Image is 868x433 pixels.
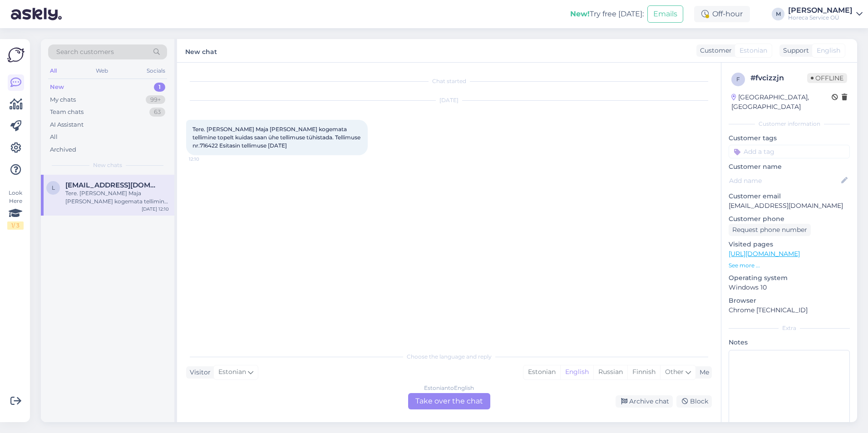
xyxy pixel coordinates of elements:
[694,6,750,22] div: Off-hour
[570,10,590,18] b: New!
[560,365,593,379] div: English
[218,367,246,377] span: Estonian
[94,65,110,77] div: Web
[729,133,850,143] p: Customer tags
[729,120,850,128] div: Customer information
[408,393,490,409] div: Take over the chat
[627,365,660,379] div: Finnish
[154,83,165,92] div: 1
[729,261,850,270] p: See more ...
[729,201,850,211] p: [EMAIL_ADDRESS][DOMAIN_NAME]
[731,93,832,112] div: [GEOGRAPHIC_DATA], [GEOGRAPHIC_DATA]
[729,273,850,283] p: Operating system
[616,395,673,408] div: Archive chat
[185,44,217,57] label: New chat
[65,181,160,189] span: laagrikool.moldre@daily.ee
[750,73,807,84] div: # fvcizzjn
[48,65,59,77] div: All
[186,368,211,377] div: Visitor
[146,95,165,104] div: 99+
[192,126,362,149] span: Tere. [PERSON_NAME] Maja [PERSON_NAME] kogemata tellimine topelt kuidas saan ühe tellimuse tühist...
[779,46,809,55] div: Support
[729,214,850,224] p: Customer phone
[647,5,683,23] button: Emails
[736,76,740,83] span: f
[729,338,850,347] p: Notes
[788,7,863,21] a: [PERSON_NAME]Horeca Service OÜ
[696,46,732,55] div: Customer
[729,192,850,201] p: Customer email
[729,224,811,236] div: Request phone number
[149,108,165,117] div: 63
[817,46,840,55] span: English
[523,365,560,379] div: Estonian
[729,162,850,172] p: Customer name
[729,240,850,249] p: Visited pages
[145,65,167,77] div: Socials
[729,145,850,158] input: Add a tag
[772,8,784,20] div: M
[50,108,84,117] div: Team chats
[186,353,712,361] div: Choose the language and reply
[729,305,850,315] p: Chrome [TECHNICAL_ID]
[50,133,58,142] div: All
[186,96,712,104] div: [DATE]
[676,395,712,408] div: Block
[56,47,114,57] span: Search customers
[7,189,24,230] div: Look Here
[788,14,853,21] div: Horeca Service OÜ
[729,324,850,332] div: Extra
[186,77,712,85] div: Chat started
[740,46,767,55] span: Estonian
[729,283,850,292] p: Windows 10
[142,206,169,212] div: [DATE] 12:10
[696,368,709,377] div: Me
[50,120,84,129] div: AI Assistant
[7,46,25,64] img: Askly Logo
[50,145,76,154] div: Archived
[729,250,800,258] a: [URL][DOMAIN_NAME]
[424,384,474,392] div: Estonian to English
[93,161,122,169] span: New chats
[50,83,64,92] div: New
[729,176,839,186] input: Add name
[570,9,644,20] div: Try free [DATE]:
[52,184,55,191] span: l
[50,95,76,104] div: My chats
[65,189,169,206] div: Tere. [PERSON_NAME] Maja [PERSON_NAME] kogemata tellimine topelt kuidas saan ühe tellimuse tühist...
[807,73,847,83] span: Offline
[665,368,684,376] span: Other
[788,7,853,14] div: [PERSON_NAME]
[729,296,850,305] p: Browser
[7,221,24,230] div: 1 / 3
[189,156,223,162] span: 12:10
[593,365,627,379] div: Russian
